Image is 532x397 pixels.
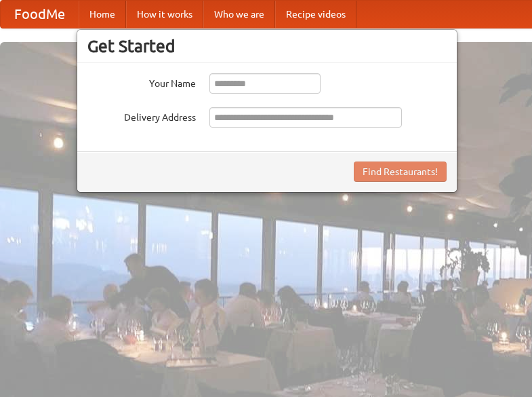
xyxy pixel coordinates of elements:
[126,1,203,28] a: How it works
[275,1,356,28] a: Recipe videos
[87,36,447,56] h3: Get Started
[87,73,196,90] label: Your Name
[354,162,447,182] button: Find Restaurants!
[87,107,196,124] label: Delivery Address
[1,1,79,28] a: FoodMe
[203,1,275,28] a: Who we are
[79,1,126,28] a: Home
